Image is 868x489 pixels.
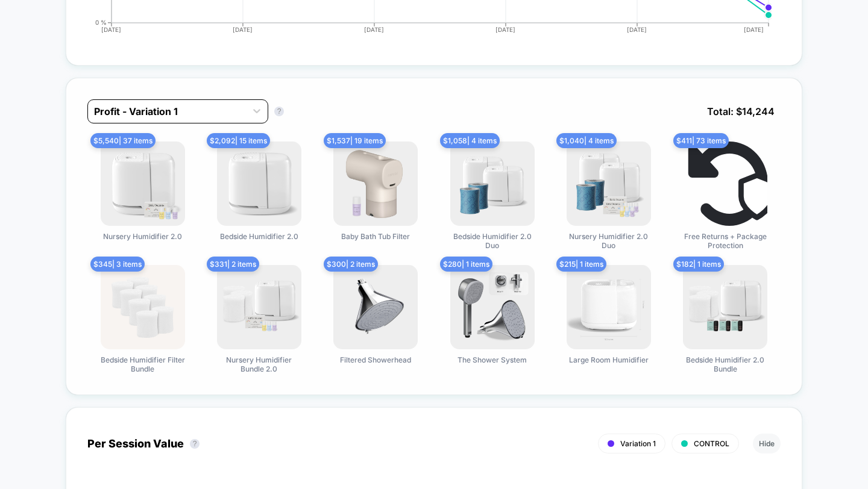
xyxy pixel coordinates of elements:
[627,26,647,33] tspan: [DATE]
[101,26,121,33] tspan: [DATE]
[364,26,384,33] tspan: [DATE]
[333,142,418,226] img: Baby Bath Tub Filter
[217,142,301,226] img: Bedside Humidifier 2.0
[103,232,182,241] span: Nursery Humidifier 2.0
[333,265,418,349] img: Filtered Showerhead
[274,107,284,116] button: ?
[569,355,649,364] span: Large Room Humidifier
[753,434,781,453] button: Hide
[324,257,378,272] span: $ 300 | 2 items
[673,257,724,272] span: $ 182 | 1 items
[450,265,535,349] img: The Shower System
[673,133,729,148] span: $ 411 | 73 items
[440,133,500,148] span: $ 1,058 | 4 items
[220,232,298,241] span: Bedside Humidifier 2.0
[458,355,527,364] span: The Shower System
[233,26,253,33] tspan: [DATE]
[683,265,767,349] img: Bedside Humidifier 2.0 Bundle
[90,133,156,148] span: $ 5,540 | 37 items
[620,439,656,448] span: Variation 1
[744,26,764,33] tspan: [DATE]
[101,142,185,226] img: Nursery Humidifier 2.0
[447,232,538,250] span: Bedside Humidifier 2.0 Duo
[556,257,606,272] span: $ 215 | 1 items
[207,257,259,272] span: $ 331 | 2 items
[496,26,516,33] tspan: [DATE]
[207,133,270,148] span: $ 2,092 | 15 items
[440,257,492,272] span: $ 280 | 1 items
[680,232,770,250] span: Free Returns + Package Protection
[567,265,651,349] img: Large Room Humidifier
[701,99,781,123] span: Total: $ 14,244
[324,133,386,148] span: $ 1,537 | 19 items
[214,355,304,373] span: Nursery Humidifier Bundle 2.0
[683,142,767,226] img: Free Returns + Package Protection
[556,133,617,148] span: $ 1,040 | 4 items
[98,355,188,373] span: Bedside Humidifier Filter Bundle
[567,142,651,226] img: Nursery Humidifier 2.0 Duo
[90,257,145,272] span: $ 345 | 3 items
[680,355,770,373] span: Bedside Humidifier 2.0 Bundle
[340,355,411,364] span: Filtered Showerhead
[95,19,107,26] tspan: 0 %
[450,142,535,226] img: Bedside Humidifier 2.0 Duo
[341,232,410,241] span: Baby Bath Tub Filter
[190,439,200,449] button: ?
[564,232,654,250] span: Nursery Humidifier 2.0 Duo
[217,265,301,349] img: Nursery Humidifier Bundle 2.0
[101,265,185,349] img: Bedside Humidifier Filter Bundle
[694,439,729,448] span: CONTROL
